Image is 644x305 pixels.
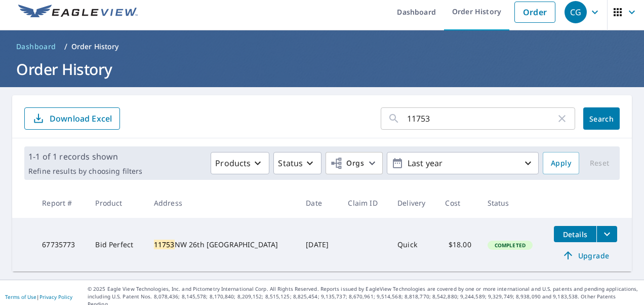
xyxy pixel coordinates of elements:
span: Orgs [330,157,364,170]
div: CG [565,1,587,23]
th: Date [298,188,340,218]
td: $18.00 [437,218,479,272]
button: Apply [543,152,579,174]
th: Claim ID [340,188,389,218]
th: Address [146,188,298,218]
mark: 11753 [154,240,175,249]
nav: breadcrumb [12,39,632,55]
button: Last year [387,152,539,174]
span: Details [560,230,590,239]
a: Order [514,2,555,23]
th: Status [479,188,546,218]
p: Refine results by choosing filters [28,167,142,176]
th: Cost [437,188,479,218]
div: NW 26th [GEOGRAPHIC_DATA] [154,240,290,250]
button: detailsBtn-67735773 [554,226,596,242]
td: Quick [389,218,437,272]
p: Last year [404,155,522,172]
p: Status [278,157,303,169]
button: Status [273,152,321,174]
a: Terms of Use [5,293,36,300]
p: | [5,294,72,300]
a: Upgrade [554,247,617,263]
h1: Order History [12,59,632,80]
span: Dashboard [16,42,56,52]
td: [DATE] [298,218,340,272]
button: Download Excel [24,107,120,130]
span: Completed [489,242,532,249]
p: Order History [71,42,119,52]
li: / [64,41,67,53]
button: Orgs [326,152,383,174]
span: Apply [551,157,571,170]
a: Privacy Policy [39,293,72,300]
th: Delivery [389,188,437,218]
button: Products [211,152,269,174]
a: Dashboard [12,39,60,55]
td: 67735773 [34,218,87,272]
button: Search [583,107,620,130]
span: Search [591,114,612,124]
img: EV Logo [18,5,138,20]
td: Bid Perfect [87,218,145,272]
button: filesDropdownBtn-67735773 [596,226,617,242]
p: Download Excel [50,113,112,124]
p: Products [215,157,251,169]
th: Report # [34,188,87,218]
span: Upgrade [560,249,611,261]
p: 1-1 of 1 records shown [28,150,142,163]
input: Address, Report #, Claim ID, etc. [407,104,556,133]
th: Product [87,188,145,218]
